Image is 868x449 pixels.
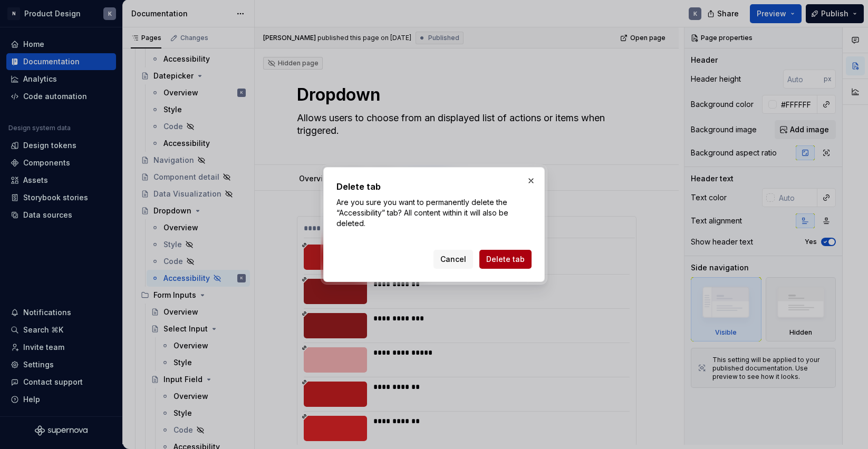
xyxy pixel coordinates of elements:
[486,254,525,265] span: Delete tab
[336,180,532,193] h2: Delete tab
[479,250,532,269] button: Delete tab
[336,197,532,229] p: Are you sure you want to permanently delete the “Accessibility” tab? All content within it will a...
[440,254,466,265] span: Cancel
[433,250,473,269] button: Cancel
